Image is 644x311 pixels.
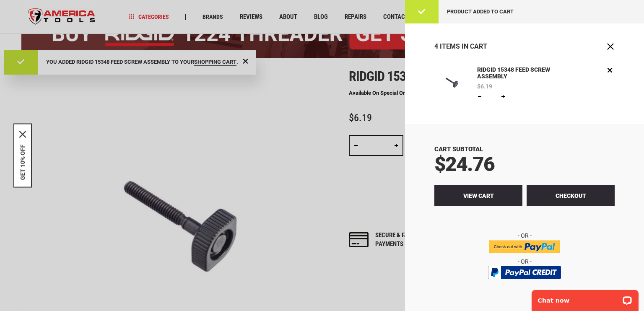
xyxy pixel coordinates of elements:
button: GET 10% OFF [19,145,26,180]
span: Product added to cart [447,8,514,15]
button: Checkout [527,185,615,206]
a: RIDGID 15348 FEED SCREW ASSEMBLY [434,65,467,101]
span: $24.76 [434,152,494,176]
span: 4 [434,42,438,50]
a: View Cart [434,185,522,206]
span: Items in Cart [440,42,487,50]
svg: close icon [19,131,26,138]
span: $6.19 [477,83,492,89]
button: Close [19,131,26,138]
button: Close [606,42,615,51]
a: RIDGID 15348 FEED SCREW ASSEMBLY [475,65,571,81]
img: RIDGID 15348 FEED SCREW ASSEMBLY [434,65,467,98]
img: btn_bml_text.png [493,281,556,290]
span: View Cart [463,192,494,199]
span: Cart Subtotal [434,145,483,153]
iframe: LiveChat chat widget [526,285,644,311]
